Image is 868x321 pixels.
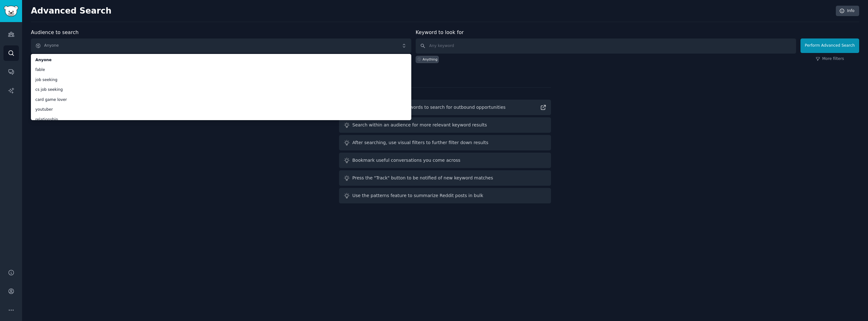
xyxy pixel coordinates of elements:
[35,107,407,113] span: youtuber
[35,67,407,73] span: fable
[816,56,844,62] a: More filters
[35,77,407,83] span: job seeking
[352,192,483,199] div: Use the patterns feature to summarize Reddit posts in bulk
[4,6,18,17] img: GummySearch logo
[352,122,487,128] div: Search within an audience for more relevant keyword results
[836,6,859,16] a: Info
[35,97,407,103] span: card game lover
[31,38,411,53] button: Anyone
[352,104,506,111] div: Read guide on helpful keywords to search for outbound opportunities
[31,6,832,16] h2: Advanced Search
[35,57,407,63] span: Anyone
[352,139,488,146] div: After searching, use visual filters to further filter down results
[35,87,407,93] span: cs job seeking
[35,117,407,123] span: relationship
[31,54,411,120] ul: Anyone
[352,157,460,164] div: Bookmark useful conversations you come across
[352,175,493,181] div: Press the "Track" button to be notified of new keyword matches
[31,29,79,35] label: Audience to search
[801,38,859,53] button: Perform Advanced Search
[423,57,437,61] div: Anything
[416,29,464,35] label: Keyword to look for
[416,38,796,54] input: Any keyword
